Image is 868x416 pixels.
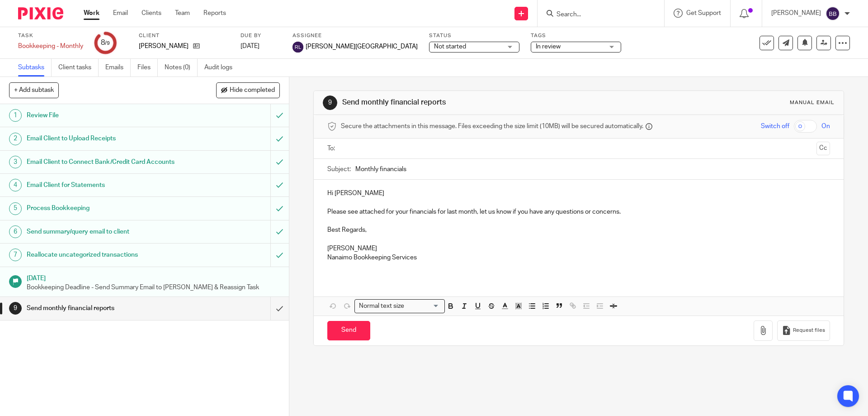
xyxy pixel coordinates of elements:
[27,283,280,292] p: Bookkeeping Deadline - Send Summary Email to [PERSON_NAME] & Reassign Task
[327,225,830,234] p: Best Regards,
[27,155,183,169] h1: Email Client to Connect Bank/Credit Card Accounts
[821,122,830,131] span: On
[531,32,621,39] label: Tags
[306,42,418,51] span: [PERSON_NAME][GEOGRAPHIC_DATA]
[9,133,22,145] div: 2
[113,9,128,18] a: Email
[327,165,351,174] label: Subject:
[686,10,721,16] span: Get Support
[139,32,229,39] label: Client
[357,301,406,311] span: Normal text size
[327,253,830,262] p: Nanaimo Bookkeeping Services
[9,225,22,238] div: 6
[9,109,22,122] div: 1
[27,272,280,283] h1: [DATE]
[27,248,183,262] h1: Reallocate uncategorized transactions
[9,202,22,215] div: 5
[27,178,183,192] h1: Email Client for Statements
[761,122,789,131] span: Switch off
[101,38,110,48] div: 8
[327,244,830,253] p: [PERSON_NAME]
[58,59,99,77] a: Client tasks
[175,9,190,18] a: Team
[137,59,158,77] a: Files
[216,82,280,98] button: Hide completed
[241,43,259,49] span: [DATE]
[241,32,281,39] label: Due by
[18,7,63,19] img: Pixie
[323,96,337,110] div: 9
[203,9,226,18] a: Reports
[556,11,637,19] input: Search
[816,142,830,155] button: Cc
[327,207,830,216] p: Please see attached for your financials for last month, let us know if you have any questions or ...
[790,99,835,106] div: Manual email
[142,9,161,18] a: Clients
[327,189,830,198] p: Hi [PERSON_NAME]
[18,32,83,39] label: Task
[327,144,337,153] label: To:
[230,87,275,94] span: Hide completed
[429,32,519,39] label: Status
[434,43,466,50] span: Not started
[327,321,370,340] input: Send
[292,42,303,53] img: svg%3E
[354,299,445,313] div: Search for option
[27,201,183,215] h1: Process Bookkeeping
[27,109,183,122] h1: Review File
[27,301,183,315] h1: Send monthly financial reports
[292,32,418,39] label: Assignee
[826,6,840,21] img: svg%3E
[777,320,830,341] button: Request files
[204,59,239,77] a: Audit logs
[536,43,561,50] span: In review
[18,42,83,51] div: Bookkeeping - Monthly
[27,132,183,145] h1: Email Client to Upload Receipts
[341,122,643,131] span: Secure the attachments in this message. Files exceeding the size limit (10MB) will be secured aut...
[105,41,110,46] small: /9
[407,301,439,311] input: Search for option
[771,9,821,18] p: [PERSON_NAME]
[139,42,189,51] p: [PERSON_NAME]
[105,59,131,77] a: Emails
[9,156,22,168] div: 3
[9,249,22,261] div: 7
[9,179,22,191] div: 4
[27,225,183,239] h1: Send summary/query email to client
[9,302,22,315] div: 9
[342,98,598,107] h1: Send monthly financial reports
[18,59,52,77] a: Subtasks
[793,327,825,334] span: Request files
[9,82,59,98] button: + Add subtask
[165,59,198,77] a: Notes (0)
[84,9,99,18] a: Work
